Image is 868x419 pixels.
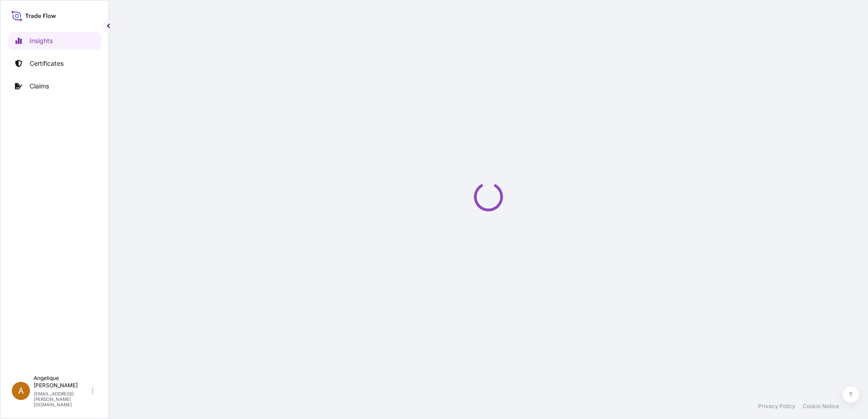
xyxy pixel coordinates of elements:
[8,54,101,73] a: Certificates
[8,32,101,50] a: Insights
[8,77,101,95] a: Claims
[803,403,839,410] a: Cookie Notice
[30,82,49,91] p: Claims
[30,36,53,45] p: Insights
[30,59,64,68] p: Certificates
[758,403,795,410] a: Privacy Policy
[34,391,90,407] p: [EMAIL_ADDRESS][PERSON_NAME][DOMAIN_NAME]
[34,375,90,389] p: Angelique [PERSON_NAME]
[18,386,24,395] span: A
